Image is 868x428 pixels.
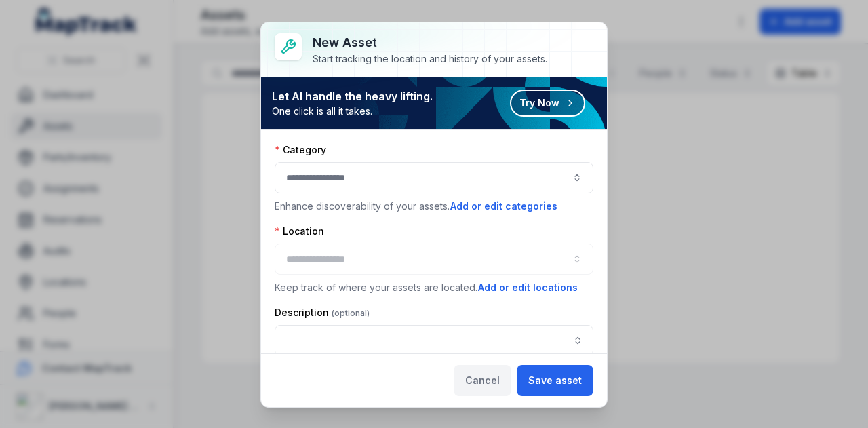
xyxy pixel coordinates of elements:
[275,280,593,295] p: Keep track of where your assets are located.
[313,33,547,52] h3: New asset
[272,88,433,104] strong: Let AI handle the heavy lifting.
[313,52,547,66] div: Start tracking the location and history of your assets.
[510,90,585,117] button: Try Now
[517,365,593,396] button: Save asset
[275,325,593,356] input: asset-add:description-label
[450,199,558,214] button: Add or edit categories
[275,225,324,238] label: Location
[275,306,370,319] label: Description
[275,143,326,157] label: Category
[275,199,593,214] p: Enhance discoverability of your assets.
[477,280,578,295] button: Add or edit locations
[272,104,433,118] span: One click is all it takes.
[454,365,511,396] button: Cancel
